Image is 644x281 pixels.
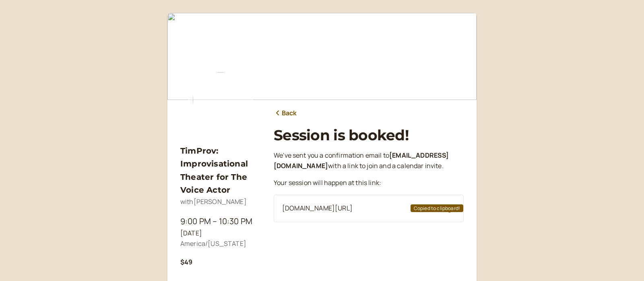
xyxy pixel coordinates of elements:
[274,178,464,188] p: Your session will happen at this link:
[411,204,463,212] div: Copied to clipboard!
[180,144,261,197] h3: TimProv: Improvisational Theater for The Voice Actor
[180,197,247,206] span: with [PERSON_NAME]
[180,228,261,239] div: [DATE]
[180,239,261,249] div: America/[US_STATE]
[282,203,353,214] span: [DOMAIN_NAME][URL]
[274,108,297,119] a: Back
[180,258,192,266] b: $49
[274,150,464,171] p: We ' ve sent you a confirmation email to with a link to join and a calendar invite.
[180,215,261,228] div: 9:00 PM – 10:30 PM
[274,127,464,144] h1: Session is booked!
